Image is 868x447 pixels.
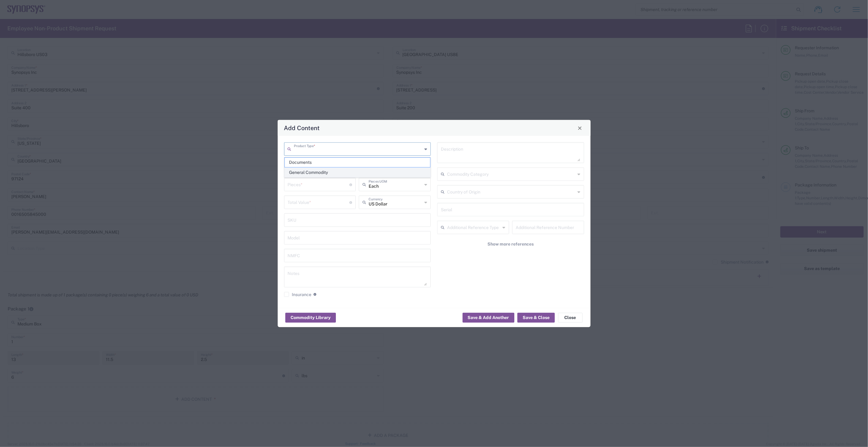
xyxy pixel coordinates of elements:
[463,313,514,322] button: Save & Add Another
[576,124,584,132] button: Close
[284,123,320,132] h4: Add Content
[285,168,430,177] span: General Commodity
[487,241,534,247] span: Show more references
[517,313,555,322] button: Save & Close
[285,313,336,322] button: Commodity Library
[558,313,583,322] button: Close
[285,158,430,167] span: Documents
[284,292,312,297] label: Insurance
